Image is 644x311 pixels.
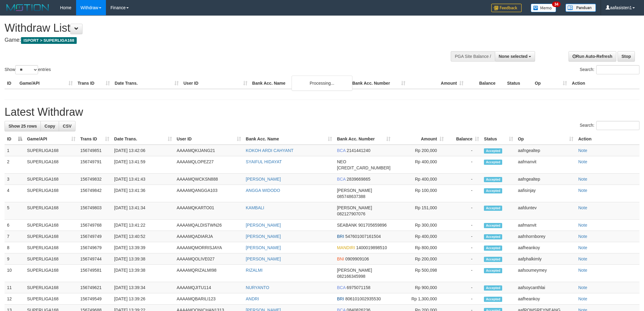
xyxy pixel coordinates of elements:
[243,133,335,145] th: Bank Acc. Name: activate to sort column ascending
[78,293,112,305] td: 156749549
[347,148,370,153] span: Copy 2141441240 to clipboard
[484,246,502,251] span: Accepted
[174,133,243,145] th: User ID: activate to sort column ascending
[17,78,75,89] th: Game/API
[112,133,174,145] th: Date Trans.: activate to sort column ascending
[516,202,576,220] td: aafduntev
[516,185,576,202] td: aafisinjay
[25,282,78,293] td: SUPERLIGA168
[337,268,372,273] span: [PERSON_NAME]
[393,231,446,242] td: Rp 400,000
[112,242,174,253] td: [DATE] 13:39:39
[578,268,587,273] a: Note
[75,78,112,89] th: Trans ID
[393,133,446,145] th: Amount: activate to sort column ascending
[481,133,515,145] th: Status: activate to sort column ascending
[112,220,174,231] td: [DATE] 13:41:22
[250,78,350,89] th: Bank Acc. Name
[25,133,78,145] th: Game/API: activate to sort column ascending
[5,106,639,118] h1: Latest Withdraw
[5,253,25,265] td: 9
[446,293,482,305] td: -
[112,202,174,220] td: [DATE] 13:41:34
[347,285,370,290] span: Copy 6975071158 to clipboard
[347,177,370,182] span: Copy 2839669865 to clipboard
[393,265,446,282] td: Rp 500,098
[174,231,243,242] td: AAAAMQADIARJA
[565,4,596,12] img: panduan.png
[15,65,38,74] select: Showentries
[25,145,78,156] td: SUPERLIGA168
[446,133,482,145] th: Balance: activate to sort column ascending
[5,37,423,43] h4: Game:
[516,231,576,242] td: aafnhornborey
[246,188,280,193] a: ANGGA WIDODO
[393,242,446,253] td: Rp 800,000
[5,121,41,131] a: Show 25 rows
[466,78,505,89] th: Balance
[5,220,25,231] td: 6
[337,211,365,216] span: Copy 082127907076 to clipboard
[59,121,75,131] a: CSV
[578,296,587,301] a: Note
[174,220,243,231] td: AAAAMQALDISTWN26
[9,124,37,129] span: Show 25 rows
[25,156,78,174] td: SUPERLIGA168
[112,265,174,282] td: [DATE] 13:39:38
[446,265,482,282] td: -
[505,78,532,89] th: Status
[25,174,78,185] td: SUPERLIGA168
[174,202,243,220] td: AAAAMQKARTO01
[25,265,78,282] td: SUPERLIGA168
[580,121,639,130] label: Search:
[78,231,112,242] td: 156749749
[393,202,446,220] td: Rp 151,000
[578,159,587,164] a: Note
[337,285,345,290] span: BCA
[337,274,365,279] span: Copy 082166345998 to clipboard
[40,121,59,131] a: Copy
[484,160,502,165] span: Accepted
[516,242,576,253] td: aafheankoy
[484,177,502,182] span: Accepted
[393,156,446,174] td: Rp 400,000
[78,185,112,202] td: 156749842
[5,185,25,202] td: 4
[393,145,446,156] td: Rp 200,000
[446,231,482,242] td: -
[393,253,446,265] td: Rp 200,000
[21,37,77,44] span: ISPORT > SUPERLIGA168
[446,282,482,293] td: -
[292,76,352,91] div: Processing...
[337,256,344,261] span: BNI
[516,265,576,282] td: aafsoumeymey
[337,177,345,182] span: BCA
[25,242,78,253] td: SUPERLIGA168
[578,188,587,193] a: Note
[246,159,282,164] a: SYAIFUL HIDAYAT
[345,296,381,301] span: Copy 806101002935530 to clipboard
[5,78,17,89] th: ID
[393,293,446,305] td: Rp 1,300,000
[174,253,243,265] td: AAAAMQOLIVE027
[569,78,639,89] th: Action
[516,220,576,231] td: aafmanvit
[44,124,55,129] span: Copy
[596,65,639,74] input: Search:
[393,174,446,185] td: Rp 400,000
[5,145,25,156] td: 1
[25,220,78,231] td: SUPERLIGA168
[531,4,556,12] img: Button%20Memo.svg
[5,22,423,34] h1: Withdraw List
[552,2,560,7] span: 34
[246,296,259,301] a: ANDRI
[112,293,174,305] td: [DATE] 13:39:26
[578,234,587,239] a: Note
[337,159,346,164] span: NEO
[78,242,112,253] td: 156749679
[337,188,372,193] span: [PERSON_NAME]
[246,285,269,290] a: NURYANTO
[78,253,112,265] td: 156749744
[246,256,281,261] a: [PERSON_NAME]
[516,156,576,174] td: aafmanvit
